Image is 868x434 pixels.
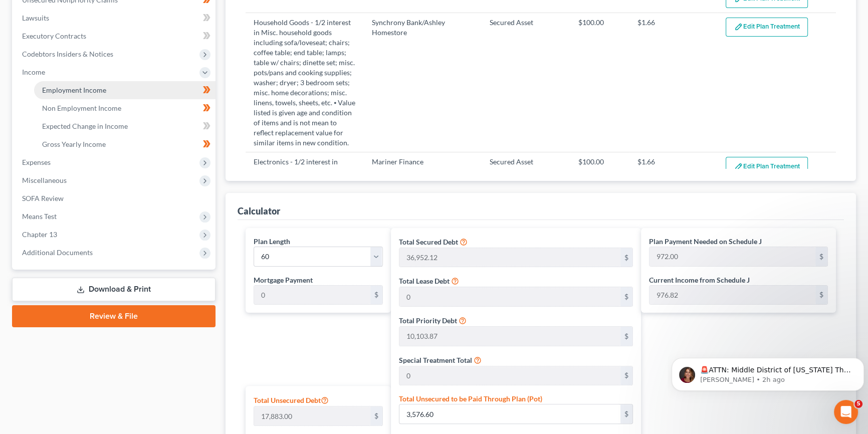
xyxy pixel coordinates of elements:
[734,23,743,31] img: edit-pencil-c1479a1de80d8dea1e2430c2f745a3c6a07e9d7aa2eeffe225670001d78357a8.svg
[570,152,629,242] td: $100.00
[34,135,215,153] a: Gross Yearly Income
[649,275,750,285] label: Current Income from Schedule J
[22,14,49,22] span: Lawsuits
[399,393,542,404] label: Total Unsecured to be Paid Through Plan (Pot)
[482,13,570,152] td: Secured Asset
[22,230,57,239] span: Chapter 13
[620,287,632,306] div: $
[254,406,370,425] input: 0.00
[734,162,743,171] img: edit-pencil-c1479a1de80d8dea1e2430c2f745a3c6a07e9d7aa2eeffe225670001d78357a8.svg
[22,68,45,76] span: Income
[246,152,364,242] td: Electronics - 1/2 interest in Televisions (5); DVD Players; Gaming systems; Home Computer; Cellph...
[570,13,629,152] td: $100.00
[34,99,215,117] a: Non Employment Income
[649,286,815,305] input: 0.00
[238,205,280,217] div: Calculator
[22,176,67,184] span: Miscellaneous
[629,13,718,152] td: $1.66
[364,152,482,242] td: Mariner Finance
[399,315,457,326] label: Total Priority Debt
[399,276,450,286] label: Total Lease Debt
[399,237,458,247] label: Total Secured Debt
[22,248,93,257] span: Additional Documents
[254,286,370,305] input: 0.00
[34,117,215,135] a: Expected Change in Income
[482,152,570,242] td: Secured Asset
[620,327,632,346] div: $
[629,152,718,242] td: $1.66
[649,236,762,247] label: Plan Payment Needed on Schedule J
[726,18,808,37] button: Edit Plan Treatment
[620,404,632,423] div: $
[254,275,313,285] label: Mortgage Payment
[668,337,868,407] iframe: Intercom notifications message
[834,400,858,424] iframe: Intercom live chat
[14,9,215,27] a: Lawsuits
[649,247,815,266] input: 0.00
[246,13,364,152] td: Household Goods - 1/2 interest in Misc. household goods including sofa/loveseat; chairs; coffee t...
[364,13,482,152] td: Synchrony Bank/Ashley Homestore
[22,194,64,202] span: SOFA Review
[34,81,215,99] a: Employment Income
[14,189,215,207] a: SOFA Review
[22,50,113,58] span: Codebtors Insiders & Notices
[620,366,632,385] div: $
[815,247,827,266] div: $
[22,212,57,221] span: Means Test
[854,400,862,408] span: 5
[254,236,290,247] label: Plan Length
[42,104,121,112] span: Non Employment Income
[726,157,808,176] button: Edit Plan Treatment
[22,32,86,40] span: Executory Contracts
[42,86,106,94] span: Employment Income
[254,394,329,406] label: Total Unsecured Debt
[815,286,827,305] div: $
[22,158,51,166] span: Expenses
[620,248,632,267] div: $
[399,248,620,267] input: 0.00
[12,278,215,301] a: Download & Print
[370,406,382,425] div: $
[14,27,215,45] a: Executory Contracts
[370,286,382,305] div: $
[399,355,472,365] label: Special Treatment Total
[12,305,215,327] a: Review & File
[42,140,106,148] span: Gross Yearly Income
[42,122,128,130] span: Expected Change in Income
[399,287,620,306] input: 0.00
[399,366,620,385] input: 0.00
[399,327,620,346] input: 0.00
[399,404,620,423] input: 0.00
